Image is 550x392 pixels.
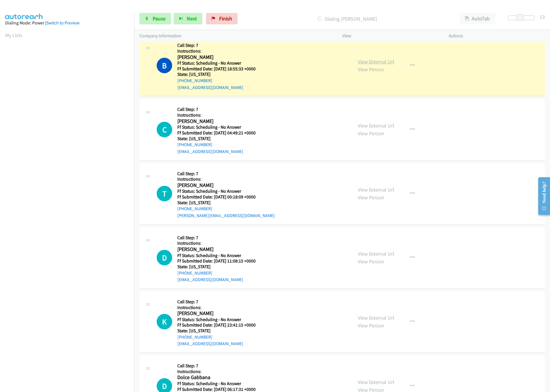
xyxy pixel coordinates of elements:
h5: Ff Submitted Date: [DATE] 00:18:09 +0000 [177,194,275,200]
a: [PHONE_NUMBER] [177,206,212,211]
a: View Person [358,322,384,329]
h2: Dolce Gabbana [177,374,263,381]
a: [EMAIL_ADDRESS][DOMAIN_NAME] [177,149,243,154]
div: The call is yet to be attempted [157,314,172,329]
h5: Instructions: [177,240,263,246]
a: View Person [358,130,384,137]
iframe: Dialpad [5,44,134,317]
a: View Person [358,194,384,201]
h5: Instructions: [177,112,263,118]
a: [EMAIL_ADDRESS][DOMAIN_NAME] [177,85,243,90]
div: The call is yet to be attempted [157,186,172,201]
h1: D [157,250,172,265]
a: View External Url [358,250,394,257]
h5: Ff Submitted Date: [DATE] 11:08:15 +0000 [177,258,263,264]
h5: State: [US_STATE] [177,200,275,206]
h2: [PERSON_NAME] [177,118,263,125]
a: View External Url [358,122,394,129]
h5: Call Step: 7 [177,107,263,112]
a: My Lists [5,32,22,38]
h5: State: [US_STATE] [177,264,263,270]
a: Switch to Preview [46,20,79,26]
a: [PHONE_NUMBER] [177,142,212,147]
h5: Ff Status: Scheduling - No Answer [177,253,263,258]
h5: Instructions: [177,369,263,374]
h5: State: [US_STATE] [177,136,263,142]
a: [EMAIL_ADDRESS][DOMAIN_NAME] [177,341,243,346]
iframe: Resource Center [534,173,550,219]
a: [PHONE_NUMBER] [177,334,212,340]
h5: Ff Submitted Date: [DATE] 23:41:15 +0000 [177,322,263,328]
h5: Ff Status: Scheduling - No Answer [177,60,263,66]
p: View [342,32,438,39]
h5: Ff Submitted Date: [DATE] 18:55:33 +0000 [177,66,263,72]
button: Next [174,13,202,24]
div: The call is yet to be attempted [157,122,172,137]
h2: [PERSON_NAME] [177,246,263,253]
button: AutoTab [460,13,495,24]
div: Dialing Mode: Power | [5,20,129,26]
h5: Instructions: [177,176,275,182]
h5: Call Step: 7 [177,171,275,177]
p: Company Information [139,32,332,39]
h1: T [157,186,172,201]
p: Dialing [PERSON_NAME] [245,15,449,23]
span: Finish [219,15,232,22]
a: View External Url [358,379,394,385]
span: Pause [153,15,166,22]
h2: [PERSON_NAME] [177,310,263,317]
h1: C [157,122,172,137]
a: View Person [358,258,384,265]
a: [PHONE_NUMBER] [177,78,212,83]
a: [PERSON_NAME][EMAIL_ADDRESS][DOMAIN_NAME] [177,213,275,218]
h5: Ff Status: Scheduling - No Answer [177,381,263,387]
a: View External Url [358,314,394,321]
h5: Ff Submitted Date: [DATE] 04:49:21 +0000 [177,130,263,136]
h2: [PERSON_NAME] [177,182,263,189]
h5: State: [US_STATE] [177,72,263,77]
h5: Instructions: [177,48,263,54]
h5: Ff Status: Scheduling - No Answer [177,317,263,323]
div: 13 [540,13,545,21]
h5: Call Step: 7 [177,235,263,241]
h1: B [157,58,172,73]
h2: [PERSON_NAME] [177,54,263,61]
h5: Call Step: 7 [177,299,263,305]
span: Next [187,15,197,22]
a: View Person [358,66,384,73]
a: Pause [139,13,171,24]
h5: Call Step: 7 [177,43,263,48]
h5: State: [US_STATE] [177,328,263,334]
h5: Instructions: [177,305,263,310]
a: [PHONE_NUMBER] [177,270,212,276]
h5: Call Step: 7 [177,363,263,369]
p: Actions [449,32,545,39]
a: [EMAIL_ADDRESS][DOMAIN_NAME] [177,277,243,282]
a: View External Url [358,58,394,65]
h5: Ff Status: Scheduling - No Answer [177,124,263,130]
h1: K [157,314,172,329]
h5: Ff Status: Scheduling - No Answer [177,188,275,194]
a: View External Url [358,186,394,193]
a: Finish [206,13,238,24]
